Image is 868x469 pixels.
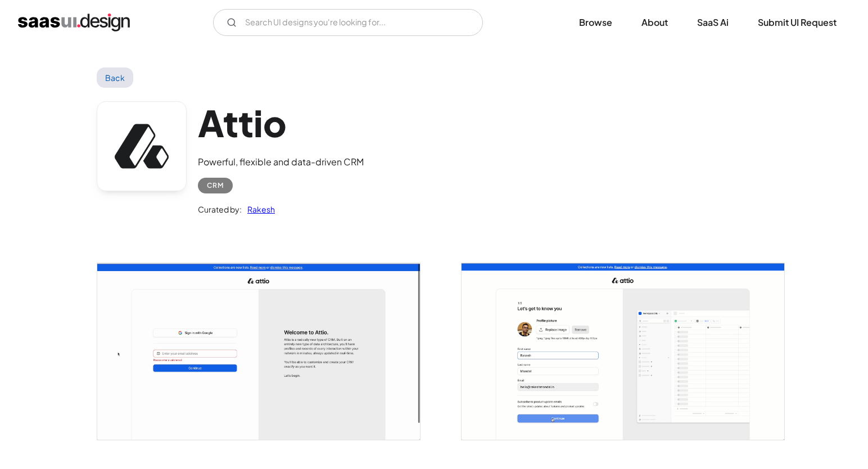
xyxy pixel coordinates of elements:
a: home [18,13,130,31]
h1: Attio [198,101,364,145]
a: SaaS Ai [684,10,742,35]
img: 63e25b950f361025520fd3ac_Attio_%20Customer%20relationship%20lets%20get%20to%20know.png [462,263,784,440]
img: 63e25b967455a07d7c44aa86_Attio_%20Customer%20relationship%20Welcome.png [97,263,420,440]
div: Powerful, flexible and data-driven CRM [198,155,364,169]
a: Back [97,67,133,88]
a: Rakesh [242,202,275,216]
div: CRM [207,179,224,192]
a: Browse [566,10,626,35]
a: About [628,10,681,35]
a: Submit UI Request [744,10,850,35]
a: open lightbox [97,263,420,440]
form: Email Form [213,9,483,36]
input: Search UI designs you're looking for... [213,9,483,36]
div: Curated by: [198,202,242,216]
a: open lightbox [462,263,784,440]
